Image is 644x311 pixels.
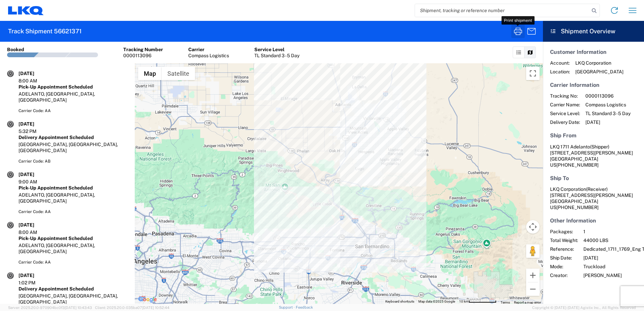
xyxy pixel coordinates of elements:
[550,110,580,116] span: Service Level:
[19,286,128,292] div: Delivery Appointment Scheduled
[550,186,637,210] address: [GEOGRAPHIC_DATA] US
[188,46,229,53] div: Carrier
[575,69,623,75] span: [GEOGRAPHIC_DATA]
[385,299,414,304] button: Keyboard shortcuts
[19,259,128,265] div: Carrier Code: AA
[550,144,637,168] address: [GEOGRAPHIC_DATA] US
[19,209,128,215] div: Carrier Code: AA
[138,67,162,80] button: Show street map
[459,300,469,303] span: 10 km
[19,242,128,254] div: ADELANTO, [GEOGRAPHIC_DATA], [GEOGRAPHIC_DATA]
[7,46,24,53] div: Booked
[19,84,128,90] div: Pick-Up Appointment Scheduled
[550,217,637,224] h5: Other Information
[550,150,633,155] span: [STREET_ADDRESS][PERSON_NAME]
[550,246,578,252] span: Reference:
[19,293,128,305] div: [GEOGRAPHIC_DATA], [GEOGRAPHIC_DATA], [GEOGRAPHIC_DATA]
[8,27,82,35] h2: Track Shipment 56621371
[95,306,169,310] span: Client: 2025.20.0-035ba07
[550,119,580,125] span: Delivery Date:
[550,237,578,243] span: Total Weight:
[550,132,637,139] h5: Ship From
[123,46,163,53] div: Tracking Number
[550,272,578,278] span: Creator:
[19,222,52,228] div: [DATE]
[136,295,159,304] a: Open this area in Google Maps (opens a new window)
[501,301,510,304] a: Terms
[19,280,52,286] div: 1:02 PM
[550,60,570,66] span: Account:
[19,272,52,278] div: [DATE]
[526,282,540,296] button: Zoom out
[550,229,578,235] span: Packages:
[575,60,623,66] span: LKQ Corporation
[550,264,578,270] span: Mode:
[19,91,128,103] div: ADELANTO, [GEOGRAPHIC_DATA], [GEOGRAPHIC_DATA]
[19,134,128,140] div: Delivery Appointment Scheduled
[123,53,163,59] div: 0000113096
[19,78,52,84] div: 8:00 AM
[585,102,631,108] span: Compass Logistics
[526,244,540,258] button: Drag Pegman onto the map to open Street View
[550,255,578,261] span: Ship Date:
[19,121,52,127] div: [DATE]
[526,67,540,80] button: Toggle fullscreen view
[550,82,637,88] h5: Carrier Information
[586,186,608,192] span: (Receiver)
[19,70,52,76] div: [DATE]
[136,295,159,304] img: Google
[19,235,128,241] div: Pick-Up Appointment Scheduled
[550,186,633,198] span: LKQ Corporation [STREET_ADDRESS][PERSON_NAME]
[457,299,498,304] button: Map Scale: 10 km per 79 pixels
[526,220,540,234] button: Map camera controls
[19,192,128,204] div: ADELANTO, [GEOGRAPHIC_DATA], [GEOGRAPHIC_DATA]
[19,229,52,235] div: 8:00 AM
[556,162,599,168] span: [PHONE_NUMBER]
[254,53,299,59] div: TL Standard 3 - 5 Day
[532,305,636,311] span: Copyright © [DATE]-[DATE] Agistix Inc., All Rights Reserved
[550,175,637,181] h5: Ship To
[550,69,570,75] span: Location:
[556,205,599,210] span: [PHONE_NUMBER]
[19,158,128,164] div: Carrier Code: AB
[254,46,299,53] div: Service Level
[585,119,631,125] span: [DATE]
[585,93,631,99] span: 0000113096
[550,93,580,99] span: Tracking No:
[19,128,52,134] div: 5:32 PM
[8,306,92,310] span: Server: 2025.20.0-970904bc0f3
[296,305,313,309] a: Feedback
[19,185,128,191] div: Pick-Up Appointment Scheduled
[65,306,92,310] span: [DATE] 10:43:43
[142,306,169,310] span: [DATE] 10:52:44
[590,144,609,149] span: (Shipper)
[19,179,52,185] div: 9:00 AM
[19,108,128,114] div: Carrier Code: AA
[585,110,631,116] span: TL Standard 3 - 5 Day
[526,269,540,282] button: Zoom in
[550,49,637,55] h5: Customer Information
[19,171,52,177] div: [DATE]
[550,144,590,149] span: LKQ 1711 Adelanto
[415,4,589,17] input: Shipment, tracking or reference number
[543,21,644,42] header: Shipment Overview
[279,305,296,309] a: Support
[19,141,128,153] div: [GEOGRAPHIC_DATA], [GEOGRAPHIC_DATA], [GEOGRAPHIC_DATA]
[550,102,580,108] span: Carrier Name:
[514,301,541,304] a: Report a map error
[162,67,195,80] button: Show satellite imagery
[188,53,229,59] div: Compass Logistics
[418,300,455,303] span: Map data ©2025 Google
